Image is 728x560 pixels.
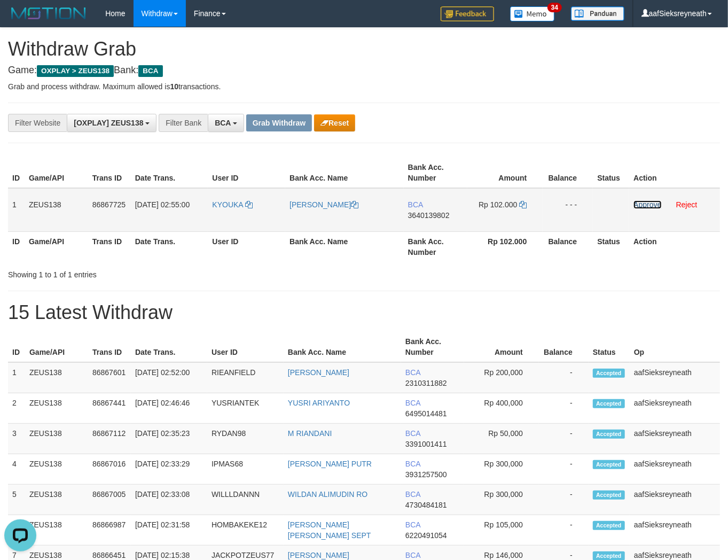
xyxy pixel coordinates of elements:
[207,515,284,546] td: HOMBAKEKE12
[215,119,231,127] span: BCA
[37,65,114,77] span: OXPLAY > ZEUS138
[630,454,720,485] td: aafSieksreyneath
[207,485,284,515] td: WILLLDANNN
[441,6,494,21] img: Feedback.jpg
[88,485,131,515] td: 86867005
[207,362,284,393] td: RIEANFIELD
[131,158,208,188] th: Date Trans.
[593,430,625,439] span: Accepted
[408,211,450,220] span: Copy 3640139802 to clipboard
[593,369,625,378] span: Accepted
[539,454,589,485] td: -
[8,454,25,485] td: 4
[8,231,25,262] th: ID
[288,520,371,540] a: [PERSON_NAME] [PERSON_NAME] SEPT
[633,200,661,209] a: Approve
[208,158,285,188] th: User ID
[88,515,131,546] td: 86866987
[289,200,358,209] a: [PERSON_NAME]
[284,332,401,362] th: Bank Acc. Name
[25,362,88,393] td: ZEUS138
[212,200,243,209] span: KYOUKA
[408,200,423,209] span: BCA
[8,485,25,515] td: 5
[630,393,720,424] td: aafSieksreyneath
[467,158,543,188] th: Amount
[207,424,284,454] td: RYDAN98
[593,158,629,188] th: Status
[629,158,720,188] th: Action
[208,231,285,262] th: User ID
[288,399,350,407] a: YUSRI ARIYANTO
[519,200,527,209] a: Copy 102000 to clipboard
[288,429,332,438] a: M RIANDANI
[405,368,420,377] span: BCA
[8,158,25,188] th: ID
[131,454,207,485] td: [DATE] 02:33:29
[464,332,539,362] th: Amount
[207,332,284,362] th: User ID
[593,399,625,408] span: Accepted
[547,3,562,12] span: 34
[593,491,625,500] span: Accepted
[92,200,126,209] span: 86867725
[405,409,447,418] span: Copy 6495014481 to clipboard
[404,158,467,188] th: Bank Acc. Number
[135,200,190,209] span: [DATE] 02:55:00
[404,231,467,262] th: Bank Acc. Number
[405,501,447,509] span: Copy 4730484181 to clipboard
[405,460,420,468] span: BCA
[212,200,252,209] a: KYOUKA
[25,393,88,424] td: ZEUS138
[543,231,593,262] th: Balance
[510,6,555,21] img: Button%20Memo.svg
[67,114,156,132] button: [OXPLAY] ZEUS138
[676,200,698,209] a: Reject
[571,6,624,21] img: panduan.png
[288,460,372,468] a: [PERSON_NAME] PUTR
[314,114,355,131] button: Reset
[8,393,25,424] td: 2
[467,231,543,262] th: Rp 102.000
[8,362,25,393] td: 1
[630,332,720,362] th: Op
[405,520,420,529] span: BCA
[25,188,88,232] td: ZEUS138
[131,393,207,424] td: [DATE] 02:46:46
[288,551,349,559] a: [PERSON_NAME]
[464,393,539,424] td: Rp 400,000
[25,485,88,515] td: ZEUS138
[88,362,131,393] td: 86867601
[543,188,593,232] td: - - -
[401,332,464,362] th: Bank Acc. Number
[8,332,25,362] th: ID
[8,424,25,454] td: 3
[8,302,720,323] h1: 15 Latest Withdraw
[138,65,162,77] span: BCA
[464,424,539,454] td: Rp 50,000
[246,114,312,131] button: Grab Withdraw
[539,485,589,515] td: -
[479,200,517,209] span: Rp 102.000
[464,454,539,485] td: Rp 300,000
[464,362,539,393] td: Rp 200,000
[131,485,207,515] td: [DATE] 02:33:08
[630,485,720,515] td: aafSieksreyneath
[8,114,67,132] div: Filter Website
[8,265,295,280] div: Showing 1 to 1 of 1 entries
[25,158,88,188] th: Game/API
[131,332,207,362] th: Date Trans.
[131,231,208,262] th: Date Trans.
[208,114,244,132] button: BCA
[159,114,208,132] div: Filter Bank
[207,393,284,424] td: YUSRIANTEK
[539,515,589,546] td: -
[593,231,629,262] th: Status
[405,490,420,499] span: BCA
[88,231,131,262] th: Trans ID
[405,470,447,479] span: Copy 3931257500 to clipboard
[593,521,625,530] span: Accepted
[285,231,404,262] th: Bank Acc. Name
[630,424,720,454] td: aafSieksreyneath
[88,424,131,454] td: 86867112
